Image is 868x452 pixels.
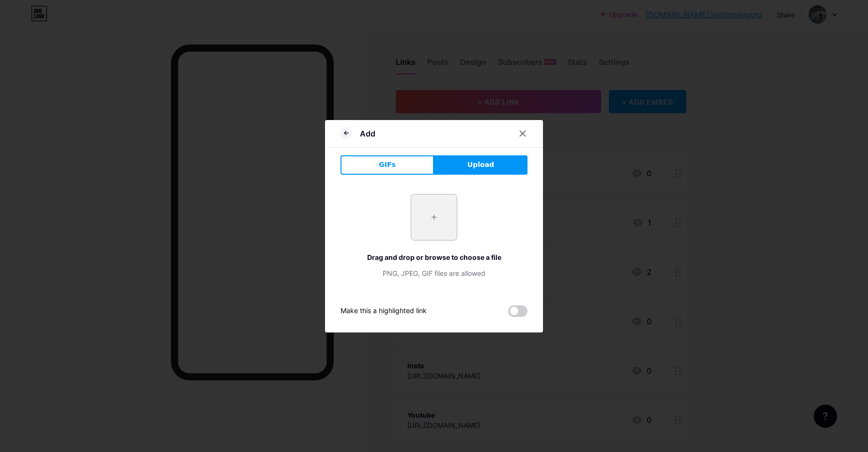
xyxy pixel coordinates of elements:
div: Add [360,128,375,139]
button: Upload [434,155,527,175]
div: Drag and drop or browse to choose a file [341,252,527,262]
span: GIFs [379,160,396,170]
div: PNG, JPEG, GIF files are allowed [341,268,527,278]
div: Make this a highlighted link [341,305,427,317]
button: GIFs [341,155,434,175]
span: Upload [467,160,494,170]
